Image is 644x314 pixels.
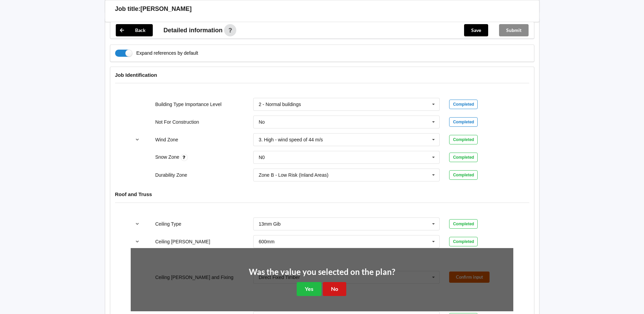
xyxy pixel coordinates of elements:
div: Completed [449,135,478,144]
label: Ceiling [PERSON_NAME] [155,239,210,244]
label: Not For Construction [155,119,199,125]
button: No [323,282,346,296]
div: Zone B - Low Risk (Inland Areas) [259,173,328,177]
div: No [259,120,265,124]
h4: Roof and Truss [115,191,529,197]
button: reference-toggle [131,218,144,230]
label: Expand references by default [115,50,198,57]
button: Yes [297,282,321,296]
div: Completed [449,170,478,180]
div: 2 - Normal buildings [259,102,301,107]
div: N0 [259,155,265,160]
div: Completed [449,237,478,246]
button: reference-toggle [131,235,144,248]
button: Save [464,24,488,36]
button: Back [116,24,153,36]
label: Ceiling Type [155,221,181,227]
span: Detailed information [164,27,223,33]
div: 3. High - wind speed of 44 m/s [259,137,323,142]
label: Durability Zone [155,172,187,178]
h3: Job title: [115,5,141,13]
h2: Was the value you selected on the plan? [249,267,395,277]
h3: [PERSON_NAME] [141,5,192,13]
div: 600mm [259,239,275,244]
label: Building Type Importance Level [155,102,221,107]
div: Completed [449,219,478,229]
div: Completed [449,100,478,109]
label: Wind Zone [155,137,178,142]
label: Snow Zone [155,154,181,160]
button: reference-toggle [131,134,144,146]
h4: Job Identification [115,72,529,78]
div: Completed [449,117,478,127]
div: 13mm Gib [259,222,281,226]
div: Completed [449,153,478,162]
